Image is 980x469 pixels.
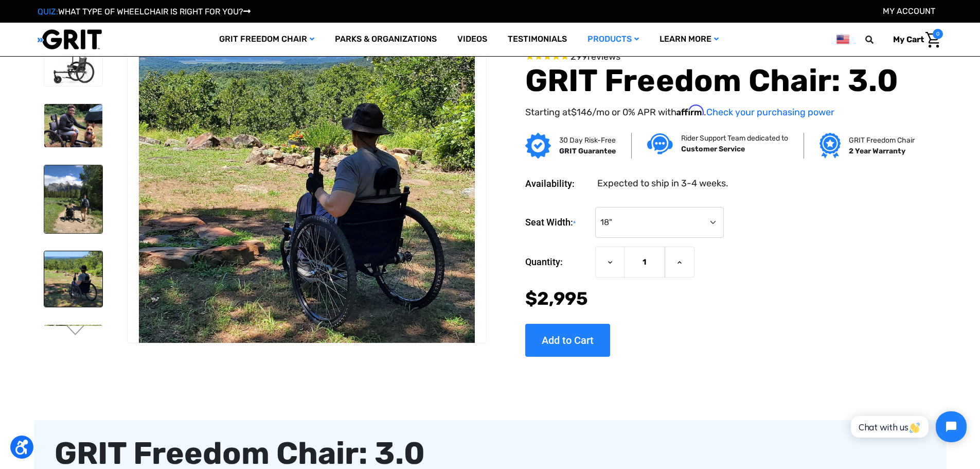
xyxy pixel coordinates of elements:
p: GRIT Freedom Chair [849,135,915,146]
span: 0 [933,29,943,39]
strong: Customer Service [681,145,745,153]
h1: GRIT Freedom Chair: 3.0 [525,62,911,99]
img: GRIT Freedom Chair: 3.0 [44,251,102,306]
iframe: Tidio Chat [840,403,975,451]
p: Starting at /mo or 0% APR with . [525,105,911,119]
p: 30 Day Risk-Free [559,135,616,146]
strong: GRIT Guarantee [559,147,616,155]
a: Cart with 0 items [885,29,943,50]
span: Affirm [676,105,704,116]
a: QUIZ:WHAT TYPE OF WHEELCHAIR IS RIGHT FOR YOU? [38,7,251,16]
img: us.png [836,33,849,46]
dd: Expected to ship in 3-4 weeks. [597,177,728,190]
label: Seat Width: [525,207,590,238]
img: GRIT All-Terrain Wheelchair and Mobility Equipment [38,29,102,50]
span: $2,995 [525,288,588,309]
img: Customer service [647,133,673,154]
input: Add to Cart [525,323,610,356]
img: GRIT Freedom Chair: 3.0 [128,24,486,343]
strong: 2 Year Warranty [849,147,905,155]
input: Search [870,29,885,50]
a: Videos [447,23,497,56]
button: Go to slide 3 of 3 [65,325,86,337]
a: Check your purchasing power - Learn more about Affirm Financing (opens in modal) [706,107,834,118]
a: Testimonials [497,23,577,56]
img: GRIT Freedom Chair: 3.0 [44,165,102,233]
span: QUIZ: [38,7,58,16]
span: My Cart [893,34,924,44]
dt: Availability: [525,177,590,190]
a: Parks & Organizations [325,23,447,56]
img: GRIT Freedom Chair: 3.0 [44,47,102,86]
img: Cart [925,32,940,48]
a: GRIT Freedom Chair [209,23,325,56]
a: Account [883,6,935,16]
span: $146 [571,107,592,118]
p: Rider Support Team dedicated to [681,133,788,144]
a: Products [577,23,649,56]
img: Grit freedom [819,133,841,159]
img: GRIT Freedom Chair: 3.0 [44,104,102,148]
a: Learn More [649,23,729,56]
img: GRIT Guarantee [525,133,551,159]
label: Quantity: [525,246,590,277]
